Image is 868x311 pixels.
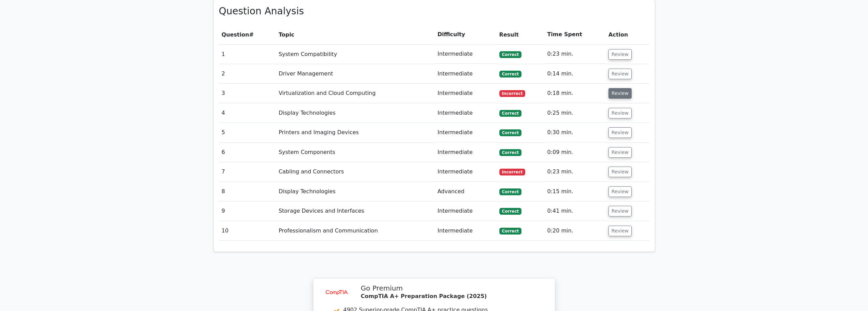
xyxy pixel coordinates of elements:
[499,51,521,58] span: Correct
[219,103,276,123] td: 4
[499,129,521,136] span: Correct
[435,221,497,241] td: Intermediate
[608,49,632,60] button: Review
[219,162,276,182] td: 7
[435,64,497,84] td: Intermediate
[276,201,435,221] td: Storage Devices and Interfaces
[608,167,632,177] button: Review
[606,25,649,44] th: Action
[276,44,435,64] td: System Compatibility
[219,221,276,241] td: 10
[219,44,276,64] td: 1
[276,84,435,103] td: Virtualization and Cloud Computing
[544,123,606,142] td: 0:30 min.
[435,44,497,64] td: Intermediate
[608,147,632,158] button: Review
[435,162,497,182] td: Intermediate
[276,25,435,44] th: Topic
[544,64,606,84] td: 0:14 min.
[544,143,606,162] td: 0:09 min.
[499,110,521,117] span: Correct
[608,108,632,118] button: Review
[222,31,249,38] span: Question
[276,103,435,123] td: Display Technologies
[276,143,435,162] td: System Components
[435,84,497,103] td: Intermediate
[544,103,606,123] td: 0:25 min.
[276,182,435,201] td: Display Technologies
[435,123,497,142] td: Intermediate
[276,221,435,241] td: Professionalism and Communication
[499,71,521,77] span: Correct
[219,84,276,103] td: 3
[608,186,632,197] button: Review
[544,162,606,182] td: 0:23 min.
[435,182,497,201] td: Advanced
[219,201,276,221] td: 9
[608,206,632,216] button: Review
[544,44,606,64] td: 0:23 min.
[544,221,606,241] td: 0:20 min.
[608,69,632,79] button: Review
[435,143,497,162] td: Intermediate
[276,64,435,84] td: Driver Management
[276,123,435,142] td: Printers and Imaging Devices
[544,182,606,201] td: 0:15 min.
[608,127,632,138] button: Review
[219,182,276,201] td: 8
[497,25,545,44] th: Result
[219,143,276,162] td: 6
[499,228,521,235] span: Correct
[219,123,276,142] td: 5
[499,149,521,156] span: Correct
[435,25,497,44] th: Difficulty
[435,103,497,123] td: Intermediate
[544,201,606,221] td: 0:41 min.
[499,208,521,215] span: Correct
[435,201,497,221] td: Intermediate
[544,84,606,103] td: 0:18 min.
[544,25,606,44] th: Time Spent
[608,88,632,99] button: Review
[499,169,526,175] span: Incorrect
[276,162,435,182] td: Cabling and Connectors
[219,25,276,44] th: #
[499,90,526,97] span: Incorrect
[219,64,276,84] td: 2
[608,226,632,236] button: Review
[499,188,521,195] span: Correct
[219,5,649,17] h3: Question Analysis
